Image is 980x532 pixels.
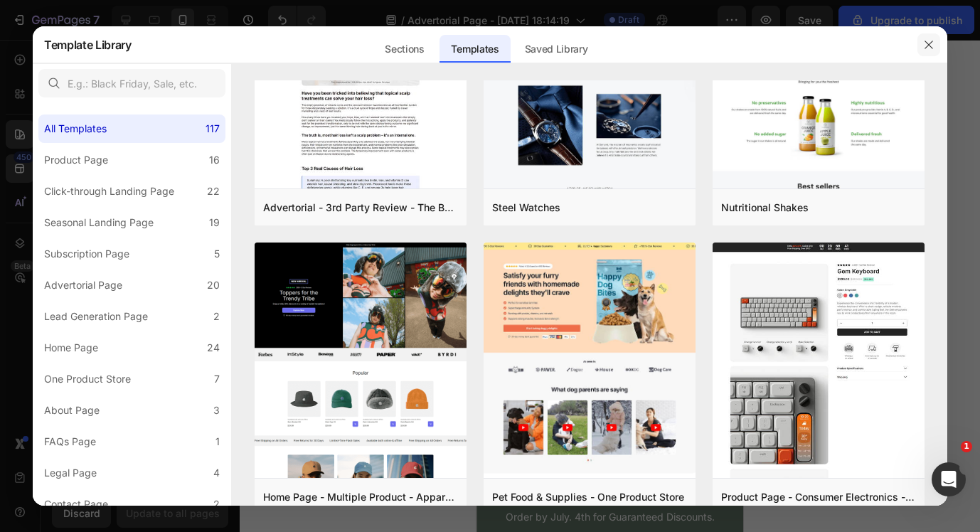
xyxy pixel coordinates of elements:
[92,53,110,65] p: HRS
[205,47,250,58] p: Advertorial
[263,489,458,506] div: Home Page - Multiple Product - Apparel - Style 4
[207,339,220,356] div: 24
[44,433,96,450] div: FAQs Page
[14,265,50,300] img: gempages_519708640773407632-faa1dfe4-0f05-49ea-882b-fa08f1f562d5.webp
[21,317,245,395] p: We are introducing our revolutionary baking appliance – the ultimate game-changer for perfect bak...
[213,496,220,513] div: 2
[207,183,220,200] div: 22
[100,441,167,454] p: GET 50% OFF
[44,464,97,482] div: Legal Page
[44,245,129,262] div: Subscription Page
[215,433,220,450] div: 1
[44,371,131,388] div: One Product Store
[44,496,108,513] div: Contact Page
[44,308,148,325] div: Lead Generation Page
[38,69,225,97] input: E.g.: Black Friday, Sale, etc.
[207,277,220,294] div: 20
[213,402,220,419] div: 3
[159,53,176,65] p: SEC
[159,41,176,53] div: 40
[721,489,916,506] div: Product Page - Consumer Electronics - Keyboard
[214,371,220,388] div: 7
[61,285,184,298] p: Last Updated Mar 3.2024
[73,267,157,279] strong: [PERSON_NAME]
[961,441,972,452] span: 1
[440,35,510,63] div: Templates
[373,35,435,63] div: Sections
[14,90,252,255] h1: 7 Reasons Why This New Baking Appliance Is Taking the Baking World by Storm in [DATE]
[126,41,142,53] div: 05
[16,39,65,66] img: gempages_519708640773407632-4a0729bb-674e-4c51-8736-17cf25e4c2fc.png
[263,199,458,216] div: Advertorial - 3rd Party Review - The Before Image - Hair Supplement
[492,199,560,216] div: Steel Watches
[44,402,100,419] div: About Page
[16,471,251,484] p: Order by July. 4th for Guaranteed Discounts.
[126,53,142,65] p: MIN
[71,7,167,21] span: iPhone 13 Mini ( 375 px)
[206,120,220,137] div: 117
[44,120,107,137] div: All Templates
[44,214,154,231] div: Seasonal Landing Page
[492,489,684,506] div: Pet Food & Supplies - One Product Store
[44,183,174,200] div: Click-through Landing Page
[44,339,98,356] div: Home Page
[214,245,220,262] div: 5
[932,462,966,496] iframe: Intercom live chat
[209,214,220,231] div: 19
[92,41,110,53] div: 16
[213,308,220,325] div: 2
[513,35,600,63] div: Saved Library
[14,431,252,464] a: GET 50% OFF
[209,151,220,169] div: 16
[60,265,186,281] h2: By
[213,464,220,482] div: 4
[44,151,108,169] div: Product Page
[44,26,132,63] h2: Template Library
[44,277,122,294] div: Advertorial Page
[21,317,72,329] strong: Summary:
[721,199,809,216] div: Nutritional Shakes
